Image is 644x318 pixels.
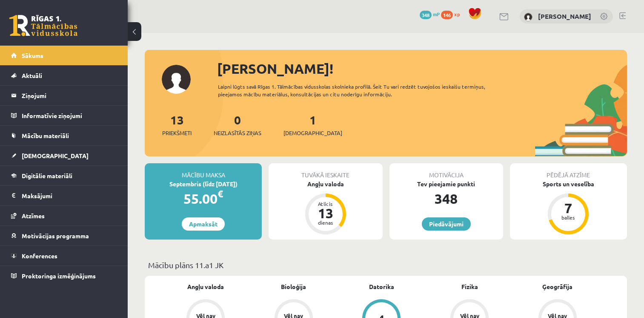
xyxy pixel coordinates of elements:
span: Digitālie materiāli [22,172,72,179]
a: 0Neizlasītās ziņas [214,112,261,137]
a: 13Priekšmeti [162,112,192,137]
a: 146 xp [441,11,464,17]
a: Atzīmes [11,206,117,225]
a: Rīgas 1. Tālmācības vidusskola [9,15,77,36]
a: Aktuāli [11,66,117,85]
a: Bioloģija [281,282,306,291]
span: xp [454,11,460,17]
span: Sākums [22,52,43,59]
a: Sports un veselība 7 balles [510,179,627,236]
a: Proktoringa izmēģinājums [11,266,117,286]
div: dienas [313,220,338,225]
legend: Ziņojumi [22,86,117,105]
a: Angļu valoda Atlicis 13 dienas [269,179,382,236]
a: 348 mP [420,11,440,17]
a: Motivācijas programma [11,226,117,246]
a: Fizika [461,282,478,291]
div: balles [555,215,581,220]
a: Maksājumi [11,186,117,205]
div: 13 [313,206,338,220]
div: Pēdējā atzīme [510,163,627,179]
span: Mācību materiāli [22,132,69,139]
legend: Maksājumi [22,186,117,205]
div: Angļu valoda [269,179,382,188]
a: [DEMOGRAPHIC_DATA] [11,146,117,165]
div: [PERSON_NAME]! [217,58,627,79]
span: Motivācijas programma [22,232,89,240]
span: [DEMOGRAPHIC_DATA] [22,152,89,159]
div: 55.00 [145,188,262,209]
span: Aktuāli [22,72,42,79]
a: Apmaksāt [182,217,225,231]
span: Konferences [22,252,57,260]
div: Sports un veselība [510,179,627,188]
div: Motivācija [389,163,503,179]
div: Septembris (līdz [DATE]) [145,179,262,188]
img: Laura Kokorēviča [524,13,532,21]
span: 146 [441,11,453,19]
a: 1[DEMOGRAPHIC_DATA] [283,112,342,137]
div: 7 [555,201,581,215]
div: Atlicis [313,201,338,206]
div: Tuvākā ieskaite [269,163,382,179]
a: Ziņojumi [11,86,117,105]
a: Sākums [11,46,117,65]
span: Atzīmes [22,212,45,220]
a: Ģeogrāfija [542,282,572,291]
span: [DEMOGRAPHIC_DATA] [283,129,342,137]
span: € [218,188,223,200]
legend: Informatīvie ziņojumi [22,106,117,125]
a: Konferences [11,246,117,266]
a: Datorika [369,282,394,291]
span: Priekšmeti [162,129,192,137]
a: Informatīvie ziņojumi [11,106,117,125]
span: Neizlasītās ziņas [214,129,261,137]
div: Laipni lūgts savā Rīgas 1. Tālmācības vidusskolas skolnieka profilā. Šeit Tu vari redzēt tuvojošo... [218,83,507,98]
a: Mācību materiāli [11,126,117,145]
p: Mācību plāns 11.a1 JK [148,259,624,271]
a: [PERSON_NAME] [538,12,591,20]
div: Mācību maksa [145,163,262,179]
span: mP [433,11,440,17]
a: Angļu valoda [187,282,224,291]
div: 348 [389,188,503,209]
span: Proktoringa izmēģinājums [22,272,96,280]
a: Digitālie materiāli [11,166,117,185]
span: 348 [420,11,432,19]
div: Tev pieejamie punkti [389,179,503,188]
a: Piedāvājumi [422,217,471,231]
